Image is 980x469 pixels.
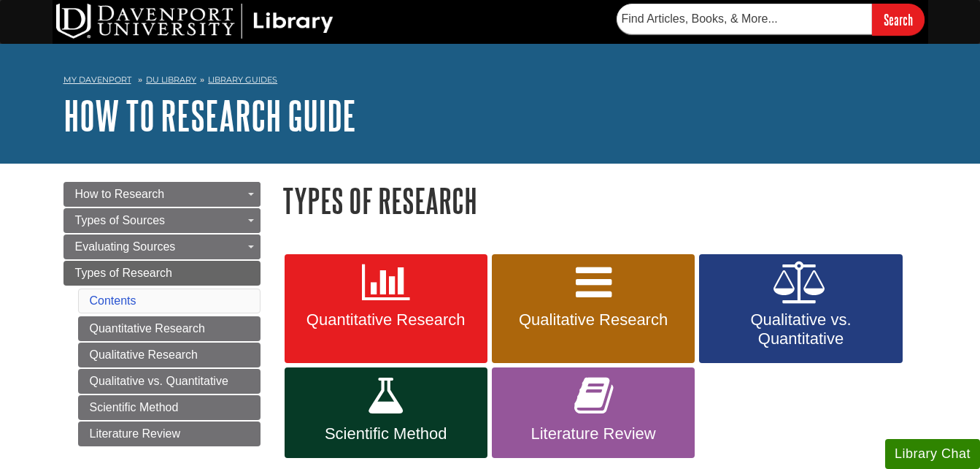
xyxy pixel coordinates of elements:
[285,367,487,458] a: Scientific Method
[699,254,902,364] a: Qualitative vs. Quantitative
[885,439,980,469] button: Library Chat
[75,214,166,226] span: Types of Sources
[285,254,487,364] a: Quantitative Research
[78,316,261,341] a: Quantitative Research
[90,294,136,307] a: Contents
[208,75,277,85] a: Library Guides
[282,182,917,219] h1: Types of Research
[78,422,261,446] a: Literature Review
[503,424,684,443] span: Literature Review
[63,261,261,286] a: Types of Research
[492,254,695,364] a: Qualitative Research
[63,70,917,94] nav: breadcrumb
[56,4,333,39] img: DU Library
[503,310,684,329] span: Qualitative Research
[78,395,261,420] a: Scientific Method
[63,93,356,138] a: How to Research Guide
[63,182,261,446] div: Guide Page Menu
[296,310,477,329] span: Quantitative Research
[872,4,925,35] input: Search
[710,310,891,348] span: Qualitative vs. Quantitative
[296,424,477,443] span: Scientific Method
[75,240,176,253] span: Evaluating Sources
[617,4,872,34] input: Find Articles, Books, & More...
[63,182,261,207] a: How to Research
[617,4,925,35] form: Searches DU Library's articles, books, and more
[78,343,261,367] a: Qualitative Research
[63,74,131,86] a: My Davenport
[75,267,172,279] span: Types of Research
[63,234,261,259] a: Evaluating Sources
[75,188,165,200] span: How to Research
[492,367,695,458] a: Literature Review
[146,75,196,85] a: DU Library
[78,369,261,394] a: Qualitative vs. Quantitative
[63,208,261,233] a: Types of Sources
